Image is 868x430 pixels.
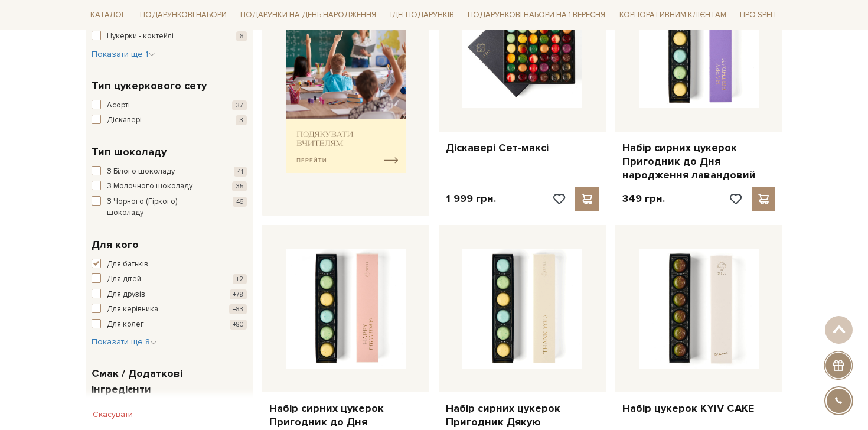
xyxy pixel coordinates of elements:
[92,78,207,94] span: Тип цукеркового сету
[107,181,192,193] span: З Молочного шоколаду
[86,6,130,24] a: Каталог
[92,48,155,60] button: Показати ще 1
[230,320,247,330] span: +80
[92,196,247,219] button: З Чорного (Гіркого) шоколаду 46
[92,237,139,253] span: Для кого
[92,273,247,285] button: Для дітей +2
[92,100,247,112] button: Асорті 37
[622,402,775,415] a: Набір цукерок KYIV CAKE
[92,259,247,271] button: Для батьків
[234,167,247,177] span: 41
[233,197,247,207] span: 46
[107,115,142,126] span: Діскавері
[615,5,731,25] a: Корпоративним клієнтам
[107,304,158,315] span: Для керівника
[135,6,231,24] a: Подарункові набори
[107,100,130,112] span: Асорті
[735,6,782,24] a: Про Spell
[236,31,247,41] span: 6
[107,319,144,331] span: Для колег
[92,166,247,178] button: З Білого шоколаду 41
[236,6,381,24] a: Подарунки на День народження
[446,192,496,206] p: 1 999 грн.
[92,31,247,43] button: Цукерки - коктейлі 6
[107,259,148,271] span: Для батьків
[92,336,157,348] button: Показати ще 8
[236,115,247,125] span: 3
[622,192,665,206] p: 349 грн.
[86,405,140,424] button: Скасувати
[232,181,247,191] span: 35
[232,100,247,110] span: 37
[386,6,459,24] a: Ідеї подарунків
[446,141,599,155] a: Діскавері Сет-максі
[107,196,214,219] span: З Чорного (Гіркого) шоколаду
[463,5,610,25] a: Подарункові набори на 1 Вересня
[107,289,145,301] span: Для друзів
[92,115,247,126] button: Діскавері 3
[92,49,155,59] span: Показати ще 1
[92,337,157,347] span: Показати ще 8
[286,7,406,173] img: banner
[229,304,247,314] span: +63
[92,289,247,301] button: Для друзів +78
[107,166,175,178] span: З Білого шоколаду
[92,319,247,331] button: Для колег +80
[230,289,247,299] span: +78
[622,141,775,183] a: Набір сирних цукерок Пригодник до Дня народження лавандовий
[446,402,599,429] a: Набір сирних цукерок Пригодник Дякую
[92,366,244,398] span: Смак / Додаткові інгредієнти
[92,181,247,193] button: З Молочного шоколаду 35
[233,274,247,284] span: +2
[92,144,167,160] span: Тип шоколаду
[92,304,247,315] button: Для керівника +63
[107,31,174,43] span: Цукерки - коктейлі
[107,273,141,285] span: Для дітей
